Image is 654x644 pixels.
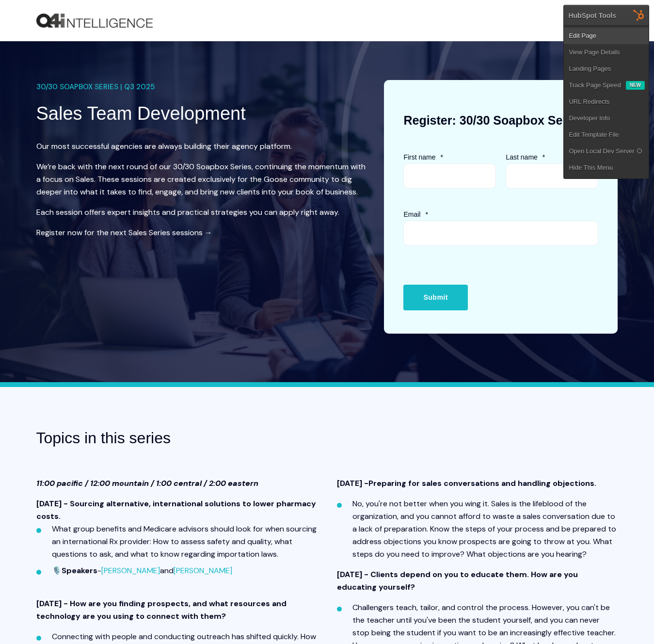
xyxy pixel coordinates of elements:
a: Open Local Dev Server [564,143,649,160]
h3: Register: 30/30 Soapbox Series [403,99,598,141]
input: Submit [403,285,467,310]
p: Each session offers expert insights and practical strategies you can apply right away. [36,206,369,219]
span: First name [403,153,435,161]
div: HubSpot Tools Edit PageView Page DetailsLanding Pages Track Page Speed New URL RedirectsDeveloper... [563,5,649,179]
strong: [DATE] - [337,478,368,488]
a: Hide This Menu [564,160,649,176]
strong: [DATE] - Clients depend on you to educate them. How are you educating yourself? [337,569,578,592]
a: Developer Info [564,110,649,127]
strong: [DATE] - Sourcing alternative, international solutions to lower pharmacy costs. [36,499,316,521]
a: [PERSON_NAME] [174,565,232,576]
h1: Sales Team Development [36,101,361,126]
img: Q4intelligence, LLC logo [36,14,153,28]
li: 🎙️ - and [52,564,318,577]
strong: Speakers [62,565,97,576]
div: New [626,81,645,90]
a: Edit Template File [564,127,649,143]
div: HubSpot Tools [568,11,616,20]
h3: Topics in this series [36,426,361,451]
span: 30/30 SOAPBOX SERIES | Q3 2025 [36,80,155,94]
a: [PERSON_NAME] [101,565,160,576]
strong: [DATE] - How are you finding prospects, and what resources and technology are you using to connec... [36,598,287,621]
a: Back to Home [36,14,153,28]
p: Our most successful agencies are always building their agency platform. [36,140,369,153]
a: Edit Page [564,28,649,44]
span: Last name [506,153,537,161]
strong: 11:00 pacific / 12:00 mountain / 1:00 central / 2:00 eastern [36,478,258,488]
li: What group benefits and Medicare advisors should look for when sourcing an international Rx provi... [52,523,318,561]
a: Landing Pages [564,61,649,77]
li: No, you're not better when you wing it. Sales is the lifeblood of the organization, and you canno... [352,498,618,561]
a: View Page Details [564,44,649,61]
span: Preparing for sales conversations and handling objections. [368,478,596,488]
p: Register now for the next Sales Series sessions → [36,226,369,239]
a: Track Page Speed [564,77,625,94]
p: We’re back with the next round of our 30/30 Soapbox Series, continuing the momentum with a focus ... [36,161,369,198]
span: Email [403,210,420,218]
a: URL Redirects [564,94,649,110]
img: HubSpot Tools Menu Toggle [629,5,649,25]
